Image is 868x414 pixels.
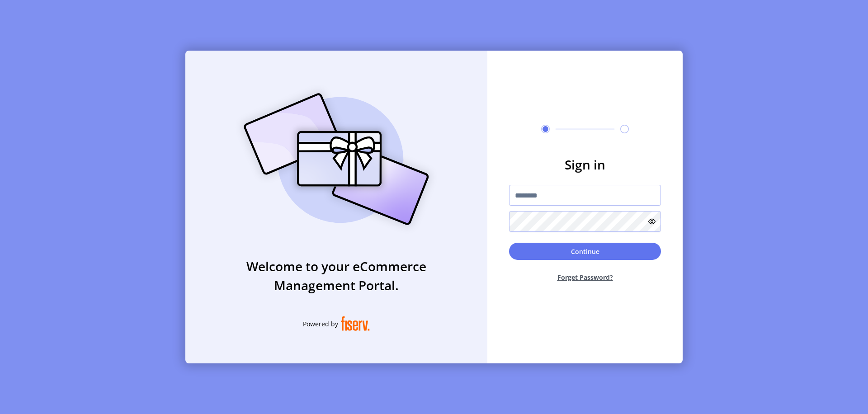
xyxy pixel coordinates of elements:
[509,155,661,174] h3: Sign in
[509,265,661,289] button: Forget Password?
[303,319,338,329] span: Powered by
[230,83,443,235] img: card_Illustration.svg
[185,257,487,295] h3: Welcome to your eCommerce Management Portal.
[509,243,661,260] button: Continue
